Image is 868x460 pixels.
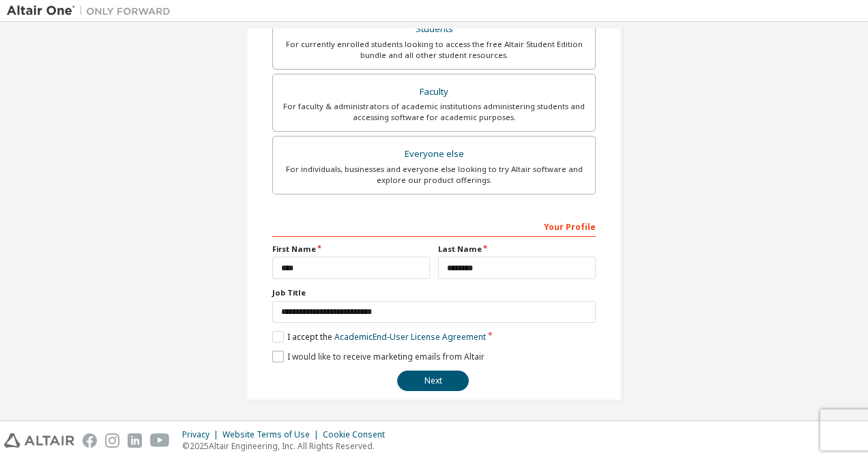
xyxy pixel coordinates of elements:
[323,429,393,440] div: Cookie Consent
[281,145,587,164] div: Everyone else
[397,371,469,391] button: Next
[182,440,393,452] p: © 2025 Altair Engineering, Inc. All Rights Reserved.
[4,433,74,448] img: altair_logo.svg
[105,433,119,448] img: instagram.svg
[281,20,587,39] div: Students
[281,164,587,186] div: For individuals, businesses and everyone else looking to try Altair software and explore our prod...
[272,287,596,298] label: Job Title
[281,101,587,123] div: For faculty & administrators of academic institutions administering students and accessing softwa...
[272,351,484,362] label: I would like to receive marketing emails from Altair
[272,244,430,255] label: First Name
[128,433,142,448] img: linkedin.svg
[281,83,587,102] div: Faculty
[272,215,596,237] div: Your Profile
[272,331,486,343] label: I accept the
[438,244,596,255] label: Last Name
[222,429,323,440] div: Website Terms of Use
[334,331,486,343] a: Academic End-User License Agreement
[150,433,170,448] img: youtube.svg
[182,429,222,440] div: Privacy
[7,4,177,18] img: Altair One
[281,39,587,61] div: For currently enrolled students looking to access the free Altair Student Edition bundle and all ...
[83,433,97,448] img: facebook.svg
